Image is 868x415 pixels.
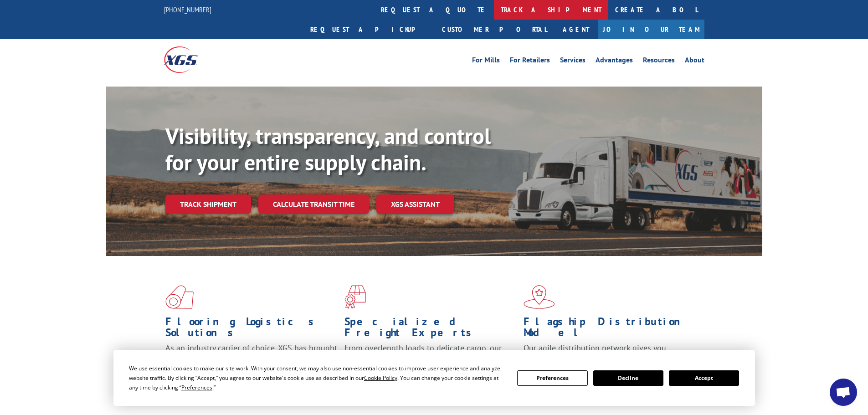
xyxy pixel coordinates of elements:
[554,20,598,39] a: Agent
[165,343,337,375] span: As an industry carrier of choice, XGS has brought innovation and dedication to flooring logistics...
[560,56,586,67] a: Services
[344,285,366,309] img: xgs-icon-focused-on-flooring-red
[685,56,704,67] a: About
[643,56,675,67] a: Resources
[524,343,691,364] span: Our agile distribution network gives you nationwide inventory management on demand.
[258,195,369,214] a: Calculate transit time
[830,379,857,406] div: Open chat
[376,195,454,214] a: XGS ASSISTANT
[517,370,587,386] button: Preferences
[435,20,554,39] a: Customer Portal
[596,56,633,67] a: Advantages
[344,316,517,343] h1: Specialized Freight Experts
[164,5,211,14] a: [PHONE_NUMBER]
[364,374,397,382] span: Cookie Policy
[165,316,338,343] h1: Flooring Logistics Solutions
[165,195,251,214] a: Track shipment
[510,56,550,67] a: For Retailers
[524,316,696,343] h1: Flagship Distribution Model
[669,370,739,386] button: Accept
[598,20,704,39] a: Join Our Team
[181,384,212,391] span: Preferences
[344,343,517,383] p: From overlength loads to delicate cargo, our experienced staff knows the best way to move your fr...
[165,122,491,176] b: Visibility, transparency, and control for your entire supply chain.
[113,350,755,406] div: Cookie Consent Prompt
[165,285,194,309] img: xgs-icon-total-supply-chain-intelligence-red
[593,370,663,386] button: Decline
[303,20,435,39] a: Request a pickup
[524,285,555,309] img: xgs-icon-flagship-distribution-model-red
[129,364,506,392] div: We use essential cookies to make our site work. With your consent, we may also use non-essential ...
[472,56,500,67] a: For Mills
